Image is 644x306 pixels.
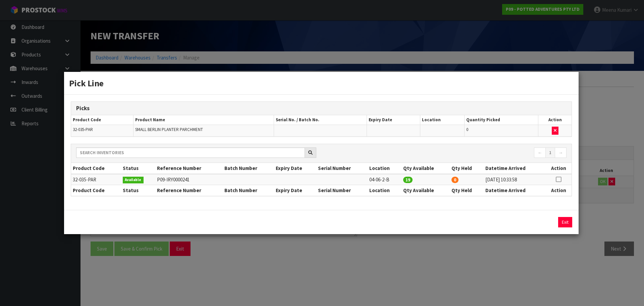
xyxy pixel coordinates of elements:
[76,147,305,158] input: Search inventories
[465,115,538,125] th: Quantity Picked
[401,185,450,196] th: Qty Available
[368,163,401,174] th: Location
[123,177,144,183] span: Available
[223,163,274,174] th: Batch Number
[420,115,465,125] th: Location
[450,163,484,174] th: Qty Held
[403,177,413,183] span: 19
[133,115,274,125] th: Product Name
[155,185,223,196] th: Reference Number
[121,185,156,196] th: Status
[558,217,572,227] button: Exit
[450,185,484,196] th: Qty Held
[73,127,93,132] span: 32-035-PAR
[484,174,545,185] td: [DATE] 10:33:58
[545,163,572,174] th: Action
[538,115,572,125] th: Action
[135,127,203,132] span: SMALL BERLIN PLANTER PARCHMENT
[71,174,121,185] td: 32-035-PAR
[451,177,459,183] span: 0
[155,174,223,185] td: P09-IRY0000241
[274,115,367,125] th: Serial No. / Batch No.
[223,185,274,196] th: Batch Number
[545,147,555,158] a: 1
[71,185,121,196] th: Product Code
[466,127,468,132] span: 0
[368,185,401,196] th: Location
[155,163,223,174] th: Reference Number
[545,185,572,196] th: Action
[71,115,133,125] th: Product Code
[555,147,567,158] a: →
[69,77,574,89] h3: Pick Line
[76,105,567,112] h3: Picks
[274,185,316,196] th: Expiry Date
[484,163,545,174] th: Datetime Arrived
[326,147,567,159] nav: Page navigation
[316,185,368,196] th: Serial Number
[484,185,545,196] th: Datetime Arrived
[274,163,316,174] th: Expiry Date
[121,163,156,174] th: Status
[534,147,546,158] a: ←
[316,163,368,174] th: Serial Number
[71,163,121,174] th: Product Code
[401,163,450,174] th: Qty Available
[367,115,420,125] th: Expiry Date
[368,174,401,185] td: 04-06-2-B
